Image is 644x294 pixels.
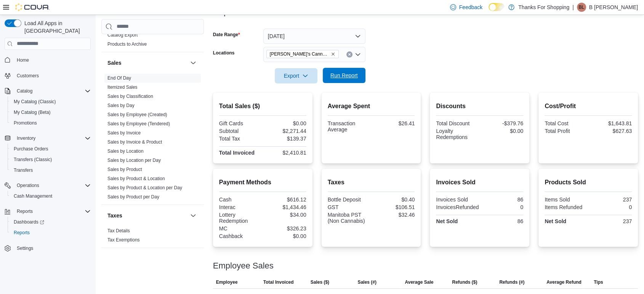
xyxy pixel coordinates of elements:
span: Operations [14,181,91,190]
div: Products [101,30,204,52]
span: Refunds (#) [499,279,524,285]
a: Sales by Product per Day [107,194,159,200]
button: Taxes [189,211,198,220]
button: Clear input [346,51,352,58]
button: Purchase Orders [8,144,94,154]
button: Inventory [2,133,94,144]
button: Operations [2,180,94,191]
p: | [572,3,574,12]
div: $0.00 [264,233,306,239]
span: Inventory [14,134,91,143]
div: Loyalty Redemptions [436,128,478,140]
span: Run Report [330,72,358,79]
span: Sales by Invoice [107,130,141,136]
a: Sales by Location per Day [107,158,161,163]
a: Transfers (Classic) [11,155,55,164]
h2: Cost/Profit [545,102,632,111]
span: BL [578,3,584,12]
button: My Catalog (Classic) [8,96,94,107]
button: Reports [8,227,94,238]
div: $627.63 [590,128,632,134]
div: $0.40 [373,197,415,203]
span: Transfers (Classic) [14,157,52,163]
button: Home [2,54,94,66]
span: Reports [14,207,91,216]
span: Sales by Location [107,148,144,154]
span: Settings [14,243,91,253]
span: Inventory [17,135,35,141]
span: Catalog [14,86,91,96]
div: Subtotal [219,128,261,134]
span: Cash Management [14,193,52,199]
span: Catalog Export [107,32,138,38]
a: End Of Day [107,75,131,81]
span: Export [279,68,313,83]
div: $34.00 [264,212,306,218]
nav: Complex example [5,51,91,274]
span: Sales ($) [311,279,329,285]
div: Total Profit [545,128,586,134]
div: $139.37 [264,136,306,142]
button: Catalog [14,86,35,96]
span: Tax Details [107,228,130,234]
span: Home [14,55,91,65]
span: My Catalog (Beta) [11,108,91,117]
div: 86 [481,218,523,224]
span: Customers [17,73,39,79]
span: Sales (#) [358,279,376,285]
div: $26.41 [373,120,415,126]
a: My Catalog (Beta) [11,108,54,117]
span: Sales by Employee (Tendered) [107,121,170,127]
button: Transfers [8,165,94,176]
span: Customers [14,71,91,80]
strong: Total Invoiced [219,150,255,156]
div: Lottery Redemption [219,212,261,224]
span: Purchase Orders [11,144,91,153]
button: Reports [2,206,94,217]
div: Total Discount [436,120,478,126]
div: $326.23 [264,225,306,232]
span: Reports [11,228,91,237]
span: Sales by Invoice & Product [107,139,162,145]
span: Sales by Employee (Created) [107,112,167,118]
span: Home [17,57,29,63]
div: Items Refunded [545,204,586,210]
div: Cashback [219,233,261,239]
span: Reports [14,230,30,236]
a: Sales by Product & Location per Day [107,185,182,190]
p: Thanks For Shopping [518,3,569,12]
a: Sales by Employee (Created) [107,112,167,117]
span: Sales by Day [107,102,135,109]
a: Reports [11,228,33,237]
a: Sales by Invoice [107,130,141,136]
div: $1,643.81 [590,120,632,126]
div: Sales [101,73,204,205]
a: Sales by Invoice & Product [107,139,162,145]
button: Sales [107,59,187,67]
span: Load All Apps in [GEOGRAPHIC_DATA] [21,19,91,35]
span: Tips [594,279,603,285]
a: Sales by Location [107,149,144,154]
span: Dashboards [14,219,44,225]
span: Settings [17,245,33,251]
span: Refunds ($) [452,279,477,285]
span: [PERSON_NAME]'s Cannabis [270,50,329,58]
div: Bottle Deposit [328,197,370,203]
span: My Catalog (Classic) [11,97,91,106]
button: Customers [2,70,94,81]
span: Sales by Product & Location per Day [107,185,182,191]
div: $0.00 [481,128,523,134]
button: Run Report [323,68,365,83]
span: Sales by Classification [107,93,153,99]
div: Invoices Sold [436,197,478,203]
a: Promotions [11,118,40,128]
h3: Taxes [107,212,122,219]
a: Settings [14,244,36,253]
h2: Products Sold [545,178,632,187]
h3: Sales [107,59,122,67]
button: Inventory [14,134,38,143]
h2: Invoices Sold [436,178,523,187]
h2: Average Spent [328,102,415,111]
a: Transfers [11,166,36,175]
